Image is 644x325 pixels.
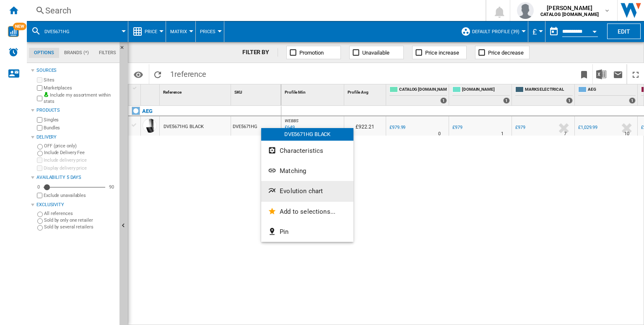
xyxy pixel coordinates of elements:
[261,202,353,222] button: Add to selections...
[261,128,353,141] div: DVE5671HG BLACK
[280,187,323,195] span: Evolution chart
[280,167,306,175] span: Matching
[280,228,288,236] span: Pin
[261,161,353,181] button: Matching
[280,208,335,215] span: Add to selections...
[280,147,323,155] span: Characteristics
[261,141,353,161] button: Characteristics
[261,181,353,201] button: Evolution chart
[261,222,353,242] button: Pin...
